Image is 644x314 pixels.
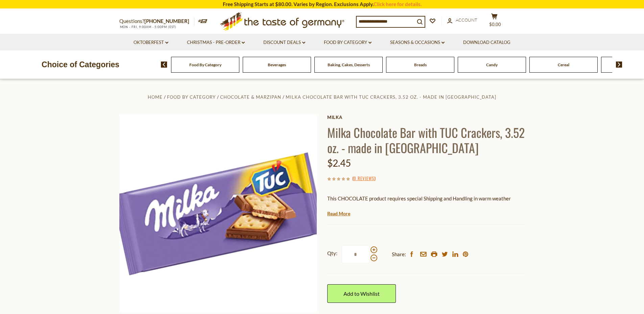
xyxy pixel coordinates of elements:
[119,115,317,312] img: Milka Chocolate Bar with TUC Crackers, 3.52 oz. - made in Germany
[144,18,189,24] a: [PHONE_NUMBER]
[334,208,525,216] li: We will ship this product in heat-protective packaging and ice during warm weather months or to w...
[268,62,286,67] a: Beverages
[447,17,477,24] a: Account
[148,94,163,100] a: Home
[558,62,569,67] a: Cereal
[187,39,245,46] a: Christmas - PRE-ORDER
[327,249,337,258] strong: Qty:
[263,39,305,46] a: Discount Deals
[286,94,496,100] a: Milka Chocolate Bar with TUC Crackers, 3.52 oz. - made in [GEOGRAPHIC_DATA]
[119,25,177,29] span: MON - FRI, 9:00AM - 5:00PM (EST)
[484,13,505,30] button: $0.00
[463,39,510,46] a: Download Catalog
[220,94,281,100] a: Chocolate & Marzipan
[161,62,167,68] img: previous arrow
[189,62,221,67] a: Food By Category
[489,22,501,27] span: $0.00
[352,175,376,182] span: ( )
[327,115,525,120] a: Milka
[392,250,406,259] span: Share:
[374,1,422,7] a: Click here for details.
[354,175,374,182] a: 0 Reviews
[616,62,622,68] img: next arrow
[390,39,445,46] a: Seasons & Occasions
[456,17,477,23] span: Account
[327,157,351,169] span: $2.45
[119,17,194,26] p: Questions?
[327,210,350,217] a: Read More
[327,194,525,203] p: This CHOCOLATE product requires special Shipping and Handling in warm weather
[327,284,396,303] a: Add to Wishlist
[414,62,427,67] a: Breads
[324,39,372,46] a: Food By Category
[167,94,216,100] a: Food By Category
[327,125,525,155] h1: Milka Chocolate Bar with TUC Crackers, 3.52 oz. - made in [GEOGRAPHIC_DATA]
[486,62,498,67] a: Candy
[328,62,370,67] a: Baking, Cakes, Desserts
[134,39,168,46] a: Oktoberfest
[342,245,369,264] input: Qty:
